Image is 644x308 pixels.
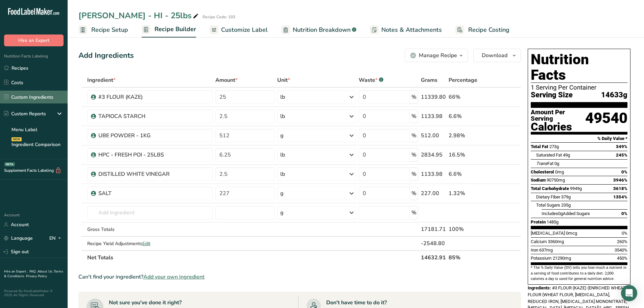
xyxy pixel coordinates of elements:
div: lb [280,170,285,178]
span: 379g [561,194,571,199]
a: Hire an Expert . [4,269,28,274]
div: 1.32% [449,189,489,197]
div: NEW [11,137,22,141]
button: Hire an Expert [4,34,64,46]
span: 90750mg [547,177,565,183]
div: 1 Serving Per Container [531,84,627,91]
div: Recipe Yield Adjustments [87,240,213,247]
div: lb [280,112,285,120]
span: Unit [277,76,290,84]
div: BETA [4,162,15,166]
span: Grams [421,76,437,84]
span: Nutrition Breakdown [293,25,351,34]
th: 85% [447,250,490,264]
span: Customize Label [221,25,268,34]
span: 349% [616,144,627,149]
span: 637mg [539,247,553,253]
span: 0mg [555,169,564,174]
section: % Daily Value * [531,135,627,143]
span: 0% [621,211,627,216]
a: Nutrition Breakdown [281,22,356,38]
span: 14633g [601,91,627,99]
div: Recipe Code: 193 [202,14,235,20]
span: Dietary Fiber [536,194,560,199]
div: SALT [98,189,183,197]
a: Terms & Conditions . [4,269,63,279]
span: Ingredient [87,76,116,84]
a: Recipe Setup [78,22,128,38]
a: About Us . [38,269,54,274]
i: Trans [536,161,547,166]
span: 9949g [570,186,582,191]
span: 0g [554,161,559,166]
div: g [280,132,284,140]
span: Sodium [531,177,546,183]
span: 1485g [547,219,558,224]
div: Waste [359,76,383,84]
span: 0mcg [566,231,577,236]
span: Calcium [531,239,547,244]
a: FAQ . [29,269,38,274]
div: 2.98% [449,132,489,140]
div: 1133.98 [421,112,446,120]
div: 1133.98 [421,170,446,178]
div: Open Intercom Messenger [621,285,637,301]
div: Custom Reports [4,110,46,117]
button: Manage Recipe [405,49,468,62]
span: 3540% [615,247,627,253]
span: 1354% [613,194,627,199]
div: 11339.80 [421,93,446,101]
div: 49540 [585,109,627,132]
th: Net Totals [86,250,420,264]
span: Download [482,51,507,60]
a: Notes & Attachments [370,22,442,38]
span: 3360mg [548,239,564,244]
span: Total Sugars [536,203,560,208]
div: #3 FLOUR (KAZE) [98,93,183,101]
button: Download [473,49,521,62]
section: * The % Daily Value (DV) tells you how much a nutrient in a serving of food contributes to a dail... [531,265,627,282]
div: Add Ingredients [78,50,134,61]
div: Manage Recipe [419,51,457,60]
span: Notes & Attachments [381,25,442,34]
span: 273g [549,144,559,149]
span: 235g [561,203,571,208]
div: 6.6% [449,112,489,120]
span: 0% [621,169,627,174]
input: Add Ingredient [87,206,213,219]
div: HPC - FRESH POI - 25LBS [98,151,183,159]
div: Can't find your ingredient? [78,273,521,281]
div: 227.00 [421,189,446,197]
span: 0g [558,211,563,216]
div: Gross Totals [87,226,213,233]
span: Total Fat [531,144,548,149]
span: Protein [531,219,546,224]
span: Serving Size [531,91,573,99]
span: Edit [142,240,150,247]
div: UBE POWDER - 1KG [98,132,183,140]
a: Language [4,232,33,244]
a: Customize Label [210,22,268,38]
span: Iron [531,247,538,253]
div: 16.5% [449,151,489,159]
span: 3946% [613,177,627,183]
span: Add your own ingredient [143,273,205,281]
div: 17181.71 [421,225,446,233]
span: Total Carbohydrate [531,186,569,191]
span: Includes Added Sugars [542,211,590,216]
div: g [280,209,284,217]
span: Fat [536,161,553,166]
span: 21290mg [553,256,571,261]
a: Recipe Builder [142,22,196,38]
span: Potassium [531,256,552,261]
div: g [280,189,284,197]
span: 245% [616,152,627,158]
div: 100% [449,225,489,233]
div: -2548.80 [421,239,446,247]
div: 66% [449,93,489,101]
h1: Nutrition Facts [531,52,627,83]
span: 260% [617,239,627,244]
span: Ingredients: [528,285,551,290]
div: 512.00 [421,132,446,140]
span: Cholesterol [531,169,554,174]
